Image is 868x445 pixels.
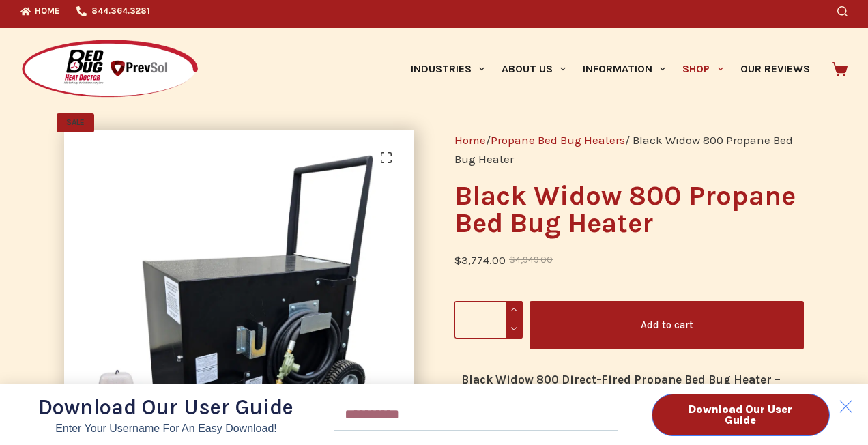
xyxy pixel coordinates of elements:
p: Enter Your Username for an Easy Download! [38,423,293,434]
button: Download Our User Guide [652,394,829,436]
span: Download Our User Guide [38,395,293,420]
button: Open LiveChat chat widget [11,5,52,46]
span: Download Our User Guide [680,404,801,426]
